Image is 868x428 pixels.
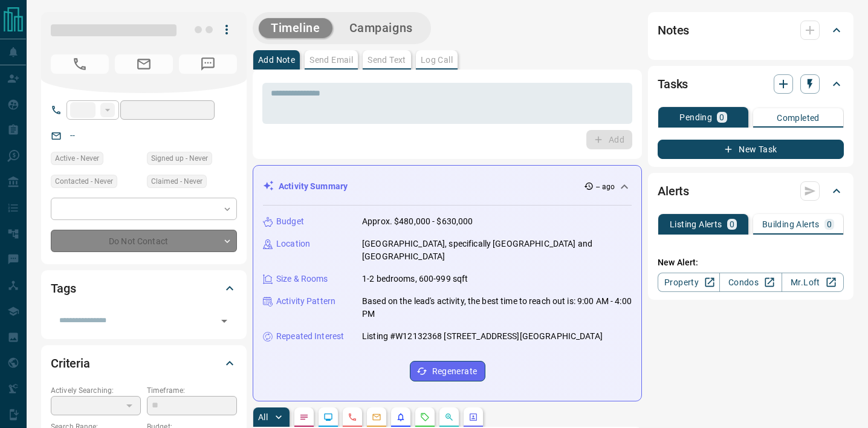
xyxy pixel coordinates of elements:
span: Claimed - Never [151,175,202,187]
p: Listing #W12132368 [STREET_ADDRESS][GEOGRAPHIC_DATA] [362,330,603,343]
p: Size & Rooms [276,273,328,285]
svg: Calls [348,412,357,422]
span: Active - Never [55,152,99,164]
p: -- ago [596,181,615,192]
span: No Number [179,54,237,74]
svg: Requests [420,412,430,422]
h2: Criteria [51,354,90,373]
div: Criteria [51,349,237,378]
h2: Tasks [658,74,688,94]
button: Open [216,313,233,329]
svg: Agent Actions [468,412,478,422]
div: Do Not Contact [51,230,237,252]
p: 0 [719,113,724,122]
p: Repeated Interest [276,330,344,343]
p: 0 [827,220,832,229]
h2: Tags [51,279,76,298]
span: No Number [51,54,109,74]
a: Mr.Loft [782,273,844,292]
p: Completed [777,114,820,122]
button: New Task [658,140,844,159]
p: Actively Searching: [51,385,141,396]
a: Property [658,273,720,292]
span: Signed up - Never [151,152,208,164]
p: Approx. $480,000 - $630,000 [362,215,473,228]
p: Timeframe: [147,385,237,396]
div: Activity Summary-- ago [263,175,632,198]
svg: Listing Alerts [396,412,406,422]
button: Timeline [259,18,332,38]
span: Contacted - Never [55,175,113,187]
div: Tasks [658,70,844,99]
a: -- [70,131,75,140]
p: Location [276,238,310,250]
p: All [258,413,268,421]
div: Tags [51,274,237,303]
div: Notes [658,16,844,45]
svg: Notes [299,412,309,422]
p: Add Note [258,56,295,64]
h2: Notes [658,21,689,40]
p: New Alert: [658,256,844,269]
p: [GEOGRAPHIC_DATA], specifically [GEOGRAPHIC_DATA] and [GEOGRAPHIC_DATA] [362,238,632,263]
p: Activity Pattern [276,295,335,308]
h2: Alerts [658,181,689,201]
a: Condos [719,273,782,292]
p: 1-2 bedrooms, 600-999 sqft [362,273,468,285]
svg: Lead Browsing Activity [323,412,333,422]
svg: Opportunities [444,412,454,422]
button: Campaigns [337,18,425,38]
p: Building Alerts [762,220,820,229]
button: Regenerate [410,361,485,381]
svg: Emails [372,412,381,422]
p: Budget [276,215,304,228]
p: Activity Summary [279,180,348,193]
p: Pending [679,113,712,122]
span: No Email [115,54,173,74]
p: Listing Alerts [670,220,722,229]
p: 0 [730,220,734,229]
div: Alerts [658,177,844,206]
p: Based on the lead's activity, the best time to reach out is: 9:00 AM - 4:00 PM [362,295,632,320]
